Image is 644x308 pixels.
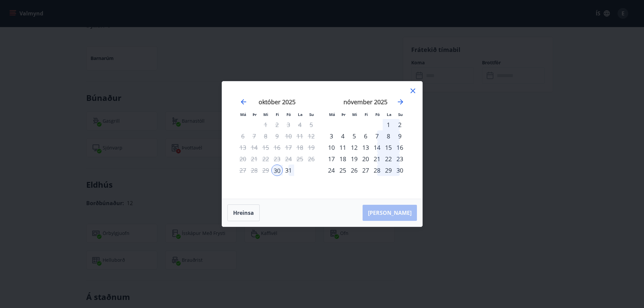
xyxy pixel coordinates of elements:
[383,130,394,142] div: 8
[260,153,271,165] td: Not available. miðvikudagur, 22. október 2025
[371,153,383,165] td: Choose föstudagur, 21. nóvember 2025 as your check-out date. It’s available.
[283,130,294,142] td: Not available. föstudagur, 10. október 2025
[337,142,348,153] div: 11
[360,153,371,165] td: Choose fimmtudagur, 20. nóvember 2025 as your check-out date. It’s available.
[283,165,294,176] div: 31
[249,153,260,165] td: Not available. þriðjudagur, 21. október 2025
[326,165,337,176] td: Choose mánudagur, 24. nóvember 2025 as your check-out date. It’s available.
[383,142,394,153] div: 15
[306,153,317,165] td: Not available. sunnudagur, 26. október 2025
[371,153,383,165] div: 21
[394,130,406,142] div: 9
[337,153,348,165] div: 18
[271,142,283,153] td: Not available. fimmtudagur, 16. október 2025
[383,142,394,153] td: Choose laugardagur, 15. nóvember 2025 as your check-out date. It’s available.
[240,112,246,117] small: Má
[371,165,383,176] td: Choose föstudagur, 28. nóvember 2025 as your check-out date. It’s available.
[326,153,337,165] td: Choose mánudagur, 17. nóvember 2025 as your check-out date. It’s available.
[394,119,406,130] div: 2
[271,130,283,142] td: Not available. fimmtudagur, 9. október 2025
[383,165,394,176] div: 29
[371,130,383,142] td: Choose föstudagur, 7. nóvember 2025 as your check-out date. It’s available.
[383,153,394,165] div: 22
[394,142,406,153] div: 16
[271,119,283,130] td: Not available. fimmtudagur, 2. október 2025
[371,142,383,153] div: 14
[294,153,306,165] td: Not available. laugardagur, 25. október 2025
[283,142,294,153] div: Aðeins útritun í boði
[383,153,394,165] td: Choose laugardagur, 22. nóvember 2025 as your check-out date. It’s available.
[383,165,394,176] td: Choose laugardagur, 29. nóvember 2025 as your check-out date. It’s available.
[259,98,296,106] strong: október 2025
[394,165,406,176] div: 30
[394,119,406,130] td: Choose sunnudagur, 2. nóvember 2025 as your check-out date. It’s available.
[348,130,360,142] div: 5
[394,130,406,142] td: Choose sunnudagur, 9. nóvember 2025 as your check-out date. It’s available.
[227,204,260,221] button: Hreinsa
[249,165,260,176] td: Not available. þriðjudagur, 28. október 2025
[337,130,348,142] td: Choose þriðjudagur, 4. nóvember 2025 as your check-out date. It’s available.
[360,142,371,153] div: 13
[237,165,249,176] td: Not available. mánudagur, 27. október 2025
[309,112,314,117] small: Su
[352,112,357,117] small: Mi
[360,165,371,176] td: Choose fimmtudagur, 27. nóvember 2025 as your check-out date. It’s available.
[329,112,335,117] small: Má
[371,165,383,176] div: 28
[271,165,283,176] div: 30
[360,165,371,176] div: 27
[260,142,271,153] td: Not available. miðvikudagur, 15. október 2025
[283,142,294,153] td: Not available. föstudagur, 17. október 2025
[326,130,337,142] td: Choose mánudagur, 3. nóvember 2025 as your check-out date. It’s available.
[306,119,317,130] td: Not available. sunnudagur, 5. október 2025
[237,153,249,165] td: Not available. mánudagur, 20. október 2025
[253,112,257,117] small: Þr
[341,112,345,117] small: Þr
[383,119,394,130] div: 1
[276,112,279,117] small: Fi
[371,130,383,142] div: 7
[294,142,306,153] td: Not available. laugardagur, 18. október 2025
[283,165,294,176] td: Choose föstudagur, 31. október 2025 as your check-out date. It’s available.
[394,142,406,153] td: Choose sunnudagur, 16. nóvember 2025 as your check-out date. It’s available.
[326,153,337,165] div: 17
[237,142,249,153] td: Not available. mánudagur, 13. október 2025
[230,89,414,191] div: Calendar
[271,153,283,165] td: Not available. fimmtudagur, 23. október 2025
[260,119,271,130] td: Not available. miðvikudagur, 1. október 2025
[365,112,368,117] small: Fi
[326,130,337,142] div: 3
[326,142,337,153] div: 10
[387,112,391,117] small: La
[260,130,271,142] td: Not available. miðvikudagur, 8. október 2025
[294,130,306,142] td: Not available. laugardagur, 11. október 2025
[371,142,383,153] td: Choose föstudagur, 14. nóvember 2025 as your check-out date. It’s available.
[249,142,260,153] td: Not available. þriðjudagur, 14. október 2025
[283,130,294,142] div: Aðeins útritun í boði
[237,130,249,142] td: Not available. mánudagur, 6. október 2025
[360,130,371,142] td: Choose fimmtudagur, 6. nóvember 2025 as your check-out date. It’s available.
[394,153,406,165] td: Choose sunnudagur, 23. nóvember 2025 as your check-out date. It’s available.
[306,142,317,153] td: Not available. sunnudagur, 19. október 2025
[394,153,406,165] div: 23
[283,153,294,165] td: Not available. föstudagur, 24. október 2025
[375,112,380,117] small: Fö
[337,165,348,176] td: Choose þriðjudagur, 25. nóvember 2025 as your check-out date. It’s available.
[337,142,348,153] td: Choose þriðjudagur, 11. nóvember 2025 as your check-out date. It’s available.
[283,153,294,165] div: Aðeins útritun í boði
[394,165,406,176] td: Choose sunnudagur, 30. nóvember 2025 as your check-out date. It’s available.
[337,130,348,142] div: 4
[348,165,360,176] div: 26
[360,142,371,153] td: Choose fimmtudagur, 13. nóvember 2025 as your check-out date. It’s available.
[306,130,317,142] td: Not available. sunnudagur, 12. október 2025
[360,130,371,142] div: 6
[294,119,306,130] td: Not available. laugardagur, 4. október 2025
[249,130,260,142] td: Not available. þriðjudagur, 7. október 2025
[348,130,360,142] td: Choose miðvikudagur, 5. nóvember 2025 as your check-out date. It’s available.
[263,112,268,117] small: Mi
[348,142,360,153] td: Choose miðvikudagur, 12. nóvember 2025 as your check-out date. It’s available.
[396,98,405,106] div: Move forward to switch to the next month.
[260,165,271,176] td: Not available. miðvikudagur, 29. október 2025
[348,142,360,153] div: 12
[348,153,360,165] td: Choose miðvikudagur, 19. nóvember 2025 as your check-out date. It’s available.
